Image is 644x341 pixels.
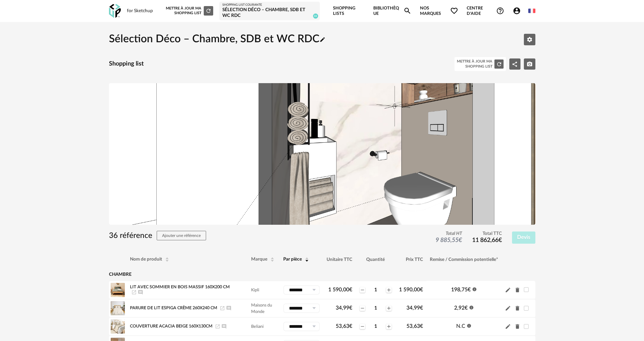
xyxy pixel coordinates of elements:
span: Par pièce [283,257,302,262]
span: 2,92 [454,305,468,311]
img: Product pack shot [111,283,125,297]
th: Remise / Commission potentielle* [426,250,502,269]
span: Pencil icon [505,287,511,293]
span: Pencil icon [505,305,511,311]
span: Minus icon [360,287,365,293]
span: 34,99 [406,305,423,311]
span: Heart Outline icon [450,7,458,15]
span: Ajouter un commentaire [226,306,231,310]
span: Marque [251,257,267,262]
button: Refresh icon [494,59,503,68]
span: Refresh icon [205,9,212,13]
span: € [468,287,471,292]
span: Beliani [251,324,264,328]
span: Couverture Acacia beige 160x130cm [130,324,213,328]
span: Information icon [467,323,471,328]
span: Account Circle icon [513,7,524,15]
img: Product pack shot [111,301,125,315]
span: Editer les paramètres [527,36,533,42]
span: € [349,305,352,311]
td: CHAMBRE [109,269,426,281]
th: Unitaire TTC [323,250,356,269]
span: 11 862,66 [472,237,502,243]
div: 1 [366,305,385,311]
span: 1 590,00 [399,287,423,292]
a: Shopping List courante Sélection Déco – Chambre, SDB et WC RDC 38 [222,3,317,19]
span: Camera icon [527,61,533,67]
span: Pencil icon [505,323,511,330]
img: Snapshot [109,83,535,224]
a: Launch icon [215,324,220,328]
span: Plus icon [386,287,392,293]
span: Total TTC [472,231,502,237]
span: Delete icon [514,305,520,311]
button: Devis [512,232,535,244]
span: Information icon [472,286,477,292]
span: Ajouter une référence [162,234,201,238]
span: Share Variant icon [512,61,518,67]
img: OXP [109,4,121,18]
span: Parure de lit ESPIGA crème 260X240 CM [130,306,217,310]
span: 53,63 [336,323,352,329]
a: Launch icon [131,290,137,294]
span: € [349,323,352,329]
span: Delete icon [514,287,520,293]
th: Prix TTC [396,250,426,269]
span: Magnify icon [403,7,412,15]
span: Information icon [469,305,474,310]
div: Sélectionner un groupe [283,322,320,331]
img: fr [528,7,535,14]
span: € [349,287,352,292]
span: 38 [313,14,318,19]
button: Share Variant icon [509,58,521,70]
span: Refresh icon [496,62,502,66]
div: Mettre à jour ma Shopping List [164,6,213,16]
span: Centre d'aideHelp Circle Outline icon [467,5,504,17]
span: Account Circle icon [513,7,521,15]
span: € [498,237,502,243]
div: Sélectionner un groupe [283,303,320,313]
span: Maisons du Monde [251,303,272,314]
span: Ajouter un commentaire [221,324,227,328]
img: Product pack shot [111,319,125,334]
span: 1 590,00 [328,287,352,292]
span: Plus icon [386,306,392,311]
h3: 36 référence [109,231,206,241]
button: Ajouter une référence [157,231,206,240]
div: Sélectionner un groupe [283,285,320,295]
span: Minus icon [360,324,365,329]
span: N.C [456,323,465,329]
span: Plus icon [386,324,392,329]
h2: Sélection Déco – Chambre, SDB et WC RDC [109,32,326,46]
span: € [420,287,423,292]
a: Launch icon [220,306,225,310]
span: Kipli [251,288,259,292]
h4: Shopping list [109,60,144,68]
span: € [459,237,462,243]
span: € [420,305,423,311]
span: Devis [517,235,530,240]
span: € [465,305,468,311]
span: Nom de produit [130,257,162,262]
span: Total HT [436,231,462,237]
span: 198,75 [451,287,471,292]
div: 1 [366,287,385,293]
button: Editer les paramètres [524,34,535,45]
span: 9 885,55 [436,237,462,243]
span: 34,99 [336,305,352,311]
div: Mettre à jour ma Shopping List [457,59,492,69]
div: 1 [366,323,385,330]
span: Ajouter un commentaire [138,290,143,294]
span: Minus icon [360,306,365,311]
span: Lit avec sommier en bois massif 160x200 cm [130,285,230,289]
span: Pencil icon [319,34,326,44]
th: Quantité [356,250,396,269]
span: € [420,323,423,329]
div: Sélection Déco – Chambre, SDB et WC RDC [222,7,317,19]
span: Help Circle Outline icon [496,7,504,15]
div: Shopping List courante [222,3,317,7]
button: Camera icon [524,58,535,70]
